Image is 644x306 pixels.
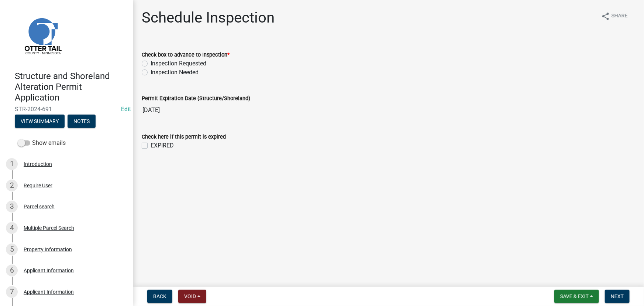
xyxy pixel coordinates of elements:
span: Void [184,293,196,299]
div: 5 [6,244,18,255]
div: Require User [24,183,52,188]
div: Multiple Parcel Search [24,225,74,231]
button: Next [605,290,630,303]
button: Back [147,290,172,303]
span: Share [612,12,628,21]
button: View Summary [15,115,65,128]
label: Show emails [18,139,66,147]
button: Notes [68,115,96,128]
span: Back [153,293,166,299]
label: Inspection Needed [151,68,199,77]
label: Check box to advance to Inspection [142,52,230,58]
a: Edit [121,106,131,113]
wm-modal-confirm: Edit Application Number [121,106,131,113]
div: Introduction [24,161,52,167]
h4: Structure and Shoreland Alteration Permit Application [15,71,127,103]
button: Save & Exit [554,290,599,303]
div: 1 [6,158,18,170]
h1: Schedule Inspection [142,9,275,27]
div: Parcel search [24,204,55,209]
div: 7 [6,286,18,298]
label: Inspection Requested [151,59,206,68]
div: 3 [6,201,18,212]
div: 6 [6,265,18,276]
i: share [601,12,610,21]
button: shareShare [595,9,634,23]
div: Applicant Information [24,289,74,295]
wm-modal-confirm: Summary [15,119,65,125]
span: Next [611,293,624,299]
label: EXPIRED [151,141,174,150]
div: Property Information [24,247,72,252]
label: Permit Expiration Date (Structure/Shoreland) [142,96,250,101]
div: 4 [6,222,18,234]
div: 2 [6,180,18,191]
div: Applicant Information [24,268,74,273]
wm-modal-confirm: Notes [68,119,96,125]
span: STR-2024-691 [15,106,118,113]
img: Otter Tail County, Minnesota [15,8,70,63]
span: Save & Exit [560,293,589,299]
label: Check here if this permit is expired [142,135,226,140]
button: Void [178,290,206,303]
